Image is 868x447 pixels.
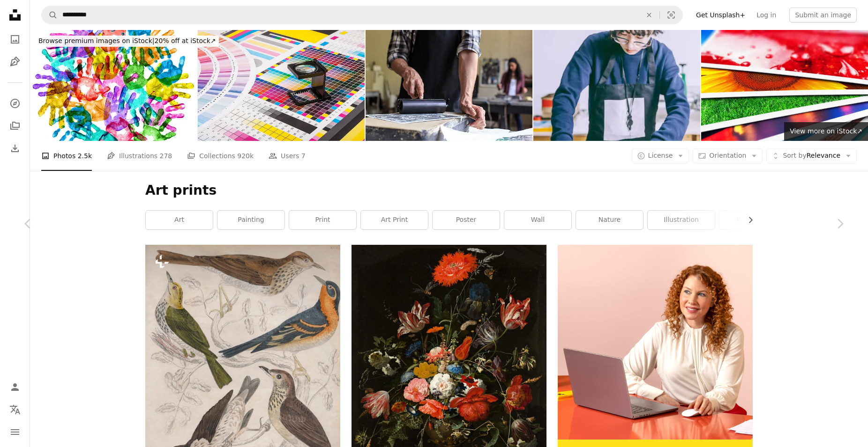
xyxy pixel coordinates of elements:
[783,151,840,161] span: Relevance
[198,30,365,141] img: Magnifier and test print
[660,6,682,24] button: Visual search
[38,37,154,44] span: Browse premium images on iStock |
[766,148,857,163] button: Sort byRelevance
[558,245,753,440] img: file-1722962837469-d5d3a3dee0c7image
[783,152,806,159] span: Sort by
[160,151,172,161] span: 278
[6,378,24,396] a: Log in / Sign up
[145,374,340,382] a: Various thrushes, circa 1850. Clockwise from top, the Little Tawny Thrush (merula minor), Richard...
[690,7,751,22] a: Get Unsplash+
[6,400,24,419] button: Language
[709,152,746,159] span: Orientation
[784,122,868,141] a: View more on iStock↗
[790,127,862,135] span: View more on iStock ↗
[6,52,24,71] a: Illustrations
[693,148,763,163] button: Orientation
[751,7,782,22] a: Log in
[366,30,532,141] img: Close up of male lithograph worker using printing roller
[361,211,428,229] a: art print
[504,211,571,229] a: wall
[6,30,24,49] a: Photos
[217,211,284,229] a: painting
[30,30,197,141] img: Colorful Children Hand Prints
[6,423,24,441] button: Menu
[648,211,715,229] a: illustration
[433,211,500,229] a: poster
[6,139,24,158] a: Download History
[107,141,172,171] a: Illustrations 278
[648,152,673,159] span: License
[701,30,868,141] img: Stack of photo cards
[187,141,254,171] a: Collections 920k
[742,211,753,229] button: scroll list to the right
[533,30,700,141] img: Silkscreening
[576,211,643,229] a: nature
[6,94,24,113] a: Explore
[639,6,659,24] button: Clear
[42,6,58,24] button: Search Unsplash
[6,117,24,135] a: Collections
[289,211,356,229] a: print
[269,141,306,171] a: Users 7
[352,367,546,376] a: red blue and white flowers
[719,211,786,229] a: wallpaper
[301,151,306,161] span: 7
[145,182,753,199] h1: Art prints
[146,211,213,229] a: art
[237,151,254,161] span: 920k
[36,36,219,47] div: 20% off at iStock ↗
[632,148,689,163] button: License
[789,7,857,22] button: Submit an image
[41,6,683,24] form: Find visuals sitewide
[30,30,224,52] a: Browse premium images on iStock|20% off at iStock↗
[812,179,868,269] a: Next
